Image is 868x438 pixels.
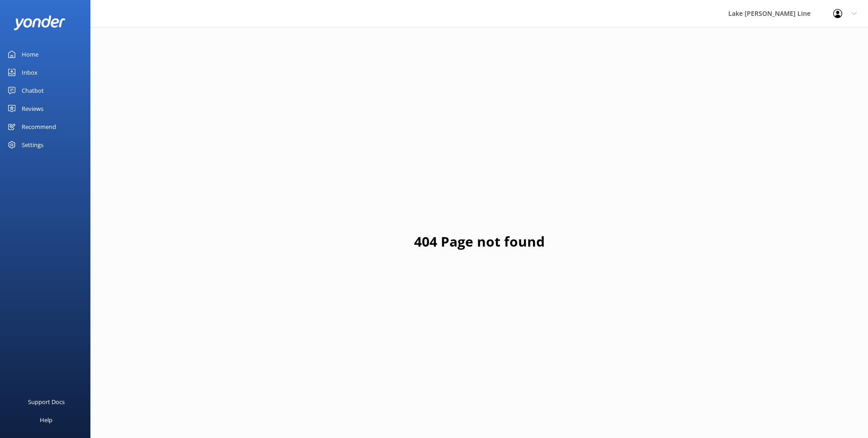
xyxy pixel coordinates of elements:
[22,45,38,63] div: Home
[22,81,44,100] div: Chatbot
[414,231,545,252] h1: 404 Page not found
[22,136,43,154] div: Settings
[14,15,66,30] img: yonder-white-logo.png
[22,100,43,118] div: Reviews
[28,393,65,411] div: Support Docs
[22,118,56,136] div: Recommend
[22,63,38,81] div: Inbox
[40,411,52,429] div: Help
